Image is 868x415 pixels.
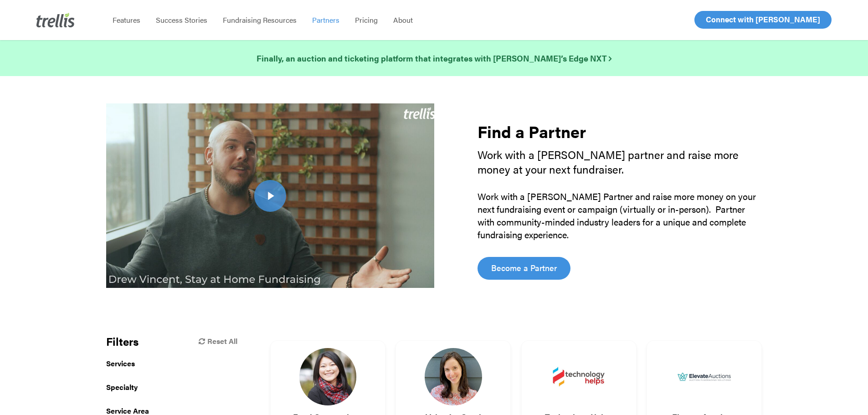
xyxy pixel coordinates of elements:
img: Food Connections Consulting Inc. - Trellis Partner [299,348,357,405]
p: Work with a [PERSON_NAME] Partner and raise more money on your next fundraising event or campaign... [478,190,762,241]
strong: Filters [106,333,139,349]
span: Features [113,15,140,25]
strong: Specialty [106,382,237,396]
a: Reset All [199,335,237,347]
strong: Finally, an auction and ticketing platform that integrates with [PERSON_NAME]’s Edge NXT [257,52,611,64]
strong: Find a Partner [478,119,586,143]
a: Fundraising Resources [215,15,304,25]
img: Voice for Good - Trellis Partner [425,348,482,405]
span: About [393,15,413,25]
strong: Services [106,358,237,373]
a: Partners [304,15,347,25]
span: Connect with [PERSON_NAME] [706,14,820,25]
a: About [385,15,421,25]
a: Pricing [347,15,385,25]
a: Become a Partner [478,257,570,280]
strong: Reset All [199,336,237,346]
span: Become a Partner [491,261,557,274]
img: Trellis [36,13,75,27]
span: Partners [312,15,339,25]
a: Success Stories [148,15,215,25]
span: Fundraising Resources [223,15,297,25]
img: Elevate Auctions - Trellis Partner [676,348,733,405]
a: Finally, an auction and ticketing platform that integrates with [PERSON_NAME]’s Edge NXT [257,52,611,65]
span: Success Stories [156,15,207,25]
span: Pricing [355,15,378,25]
a: Features [105,15,148,25]
a: Connect with [PERSON_NAME] [694,11,832,29]
img: Technology Helps - Trellis Partner [550,348,607,405]
p: Work with a [PERSON_NAME] partner and raise more money at your next fundraiser. [478,147,762,176]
